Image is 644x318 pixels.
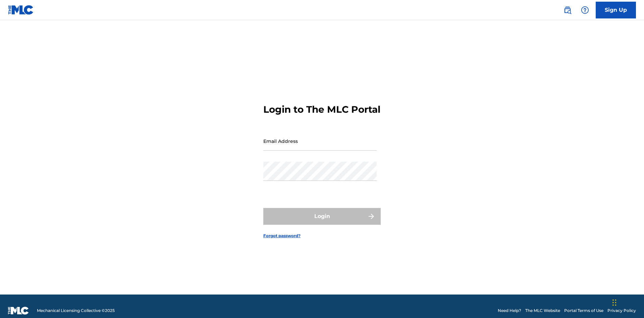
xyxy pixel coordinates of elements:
img: help [581,6,589,14]
a: The MLC Website [525,308,560,314]
span: Mechanical Licensing Collective © 2025 [37,308,115,314]
a: Portal Terms of Use [564,308,603,314]
div: Drag [612,293,616,313]
a: Sign Up [596,2,636,18]
h3: Login to The MLC Portal [263,104,380,115]
img: MLC Logo [8,5,34,15]
img: logo [8,307,29,315]
iframe: Chat Widget [610,286,644,318]
img: search [563,6,572,14]
a: Forgot password? [263,233,301,239]
div: Help [578,3,592,17]
a: Public Search [561,3,574,17]
a: Need Help? [498,308,521,314]
a: Privacy Policy [607,308,636,314]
